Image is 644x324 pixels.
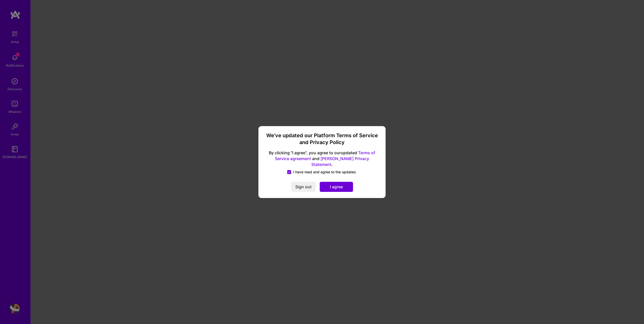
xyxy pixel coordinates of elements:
[265,132,379,146] h3: We’ve updated our Platform Terms of Service and Privacy Policy
[265,150,379,168] span: By clicking "I agree", you agree to our updated and .
[311,156,369,167] a: [PERSON_NAME] Privacy Statement
[275,150,375,161] a: Terms of Service agreement
[293,169,357,175] span: I have read and agree to the updates.
[291,182,316,192] button: Sign out
[320,182,353,192] button: I agree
